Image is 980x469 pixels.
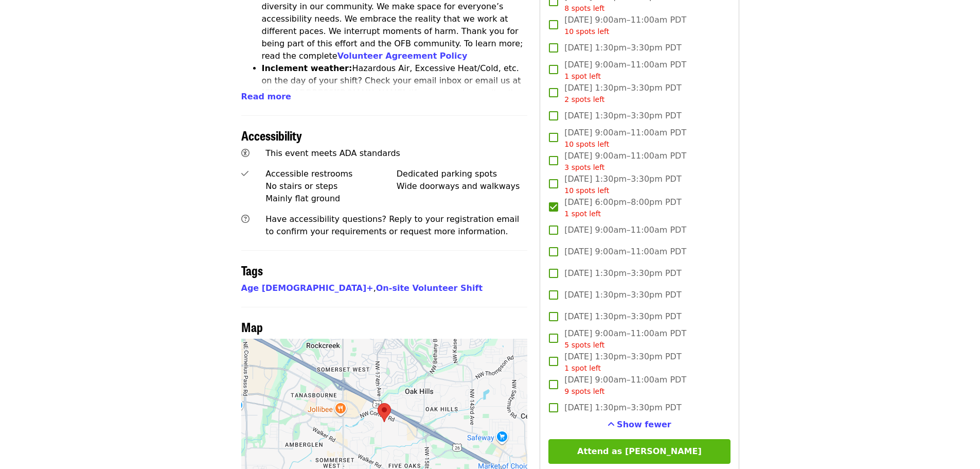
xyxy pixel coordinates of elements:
[564,42,681,54] span: [DATE] 1:30pm–3:30pm PDT
[617,420,671,429] span: Show fewer
[241,92,291,101] span: Read more
[241,318,263,336] span: Map
[337,51,468,61] a: Volunteer Agreement Policy
[564,402,681,414] span: [DATE] 1:30pm–3:30pm PDT
[564,246,686,258] span: [DATE] 9:00am–11:00am PDT
[265,193,397,205] div: Mainly flat ground
[564,387,604,395] span: 9 spots left
[564,327,686,351] span: [DATE] 9:00am–11:00am PDT
[397,168,528,180] div: Dedicated parking spots
[376,283,483,293] a: On-site Volunteer Shift
[564,163,604,171] span: 3 spots left
[564,310,681,323] span: [DATE] 1:30pm–3:30pm PDT
[241,283,373,293] a: Age [DEMOGRAPHIC_DATA]+
[564,140,609,148] span: 10 spots left
[265,214,519,236] span: Have accessibility questions? Reply to your registration email to confirm your requirements or re...
[241,261,263,279] span: Tags
[241,126,302,144] span: Accessibility
[564,173,681,196] span: [DATE] 1:30pm–3:30pm PDT
[564,186,609,195] span: 10 spots left
[564,210,601,218] span: 1 spot left
[241,283,376,293] span: ,
[564,267,681,280] span: [DATE] 1:30pm–3:30pm PDT
[564,72,601,80] span: 1 spot left
[564,351,681,374] span: [DATE] 1:30pm–3:30pm PDT
[564,27,609,36] span: 10 spots left
[265,168,397,180] div: Accessible restrooms
[262,62,528,124] li: Hazardous Air, Excessive Heat/Cold, etc. on the day of your shift? Check your email inbox or emai...
[564,95,604,103] span: 2 spots left
[241,148,250,158] i: universal-access icon
[397,180,528,193] div: Wide doorways and walkways
[564,127,686,150] span: [DATE] 9:00am–11:00am PDT
[265,148,400,158] span: This event meets ADA standards
[564,4,604,12] span: 8 spots left
[564,364,601,372] span: 1 spot left
[548,439,730,464] button: Attend as [PERSON_NAME]
[564,224,686,236] span: [DATE] 9:00am–11:00am PDT
[564,341,604,349] span: 5 spots left
[564,59,686,82] span: [DATE] 9:00am–11:00am PDT
[564,82,681,105] span: [DATE] 1:30pm–3:30pm PDT
[265,180,397,193] div: No stairs or steps
[564,14,686,37] span: [DATE] 9:00am–11:00am PDT
[608,419,671,431] button: See more timeslots
[564,150,686,173] span: [DATE] 9:00am–11:00am PDT
[564,374,686,397] span: [DATE] 9:00am–11:00am PDT
[241,169,248,179] i: check icon
[564,196,681,219] span: [DATE] 6:00pm–8:00pm PDT
[564,110,681,122] span: [DATE] 1:30pm–3:30pm PDT
[564,289,681,301] span: [DATE] 1:30pm–3:30pm PDT
[241,214,250,224] i: question-circle icon
[262,63,352,73] strong: Inclement weather:
[241,91,291,103] button: Read more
